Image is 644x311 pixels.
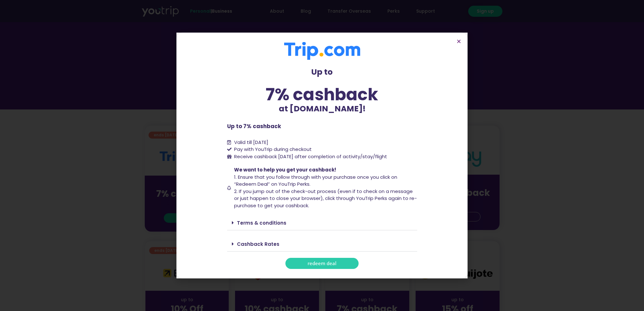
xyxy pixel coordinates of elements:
span: Receive cashback [DATE] after completion of activity/stay/flight [234,153,387,160]
span: redeem deal [308,261,336,266]
span: We want to help you get your cashback! [234,166,336,173]
div: 7% cashback [227,86,417,103]
span: 2. If you jump out of the check-out process (even if to check on a message or just happen to clos... [234,188,417,209]
p: Up to [227,66,417,78]
span: Pay with YouTrip during checkout [233,146,312,153]
div: Cashback Rates [227,237,417,252]
span: Valid till [DATE] [234,139,268,146]
p: at [DOMAIN_NAME]! [227,103,417,115]
a: Terms & conditions [237,220,286,226]
a: redeem deal [285,258,359,269]
a: Close [456,39,461,44]
a: Cashback Rates [237,241,279,247]
span: 1. Ensure that you follow through with your purchase once you click on “Redeem Deal” on YouTrip P... [234,174,397,188]
b: Up to 7% cashback [227,122,281,130]
div: Terms & conditions [227,215,417,230]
